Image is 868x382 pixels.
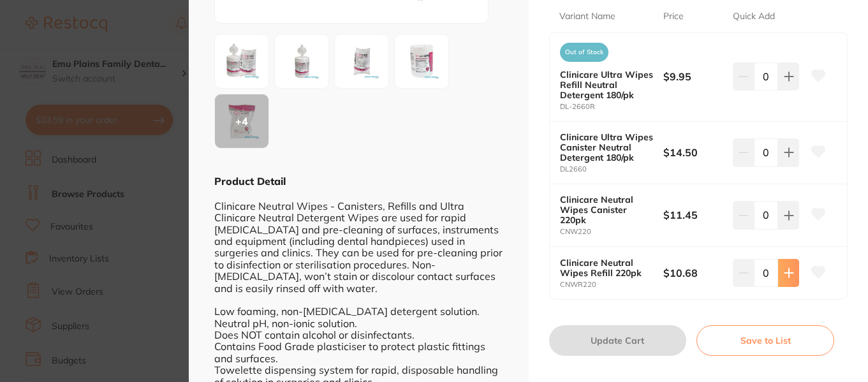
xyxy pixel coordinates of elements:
[559,10,615,23] p: Variant Name
[399,38,445,84] img: MC5qcGc
[41,27,177,219] div: Message content
[219,38,265,84] img: TklDQVJFTi5qcGc
[560,132,654,163] b: Clinicare Ultra Wipes Canister Neutral Detergent 180/pk
[279,38,325,84] img: MC5qcGc
[663,145,726,159] b: $14.50
[41,224,177,235] p: Message from Restocq, sent 1m ago
[560,258,654,278] b: Clinicare Neutral Wipes Refill 220pk
[560,70,654,100] b: Clinicare Ultra Wipes Refill Neutral Detergent 180/pk
[41,159,177,234] div: We’re committed to ensuring a smooth transition for you! Our team is standing by to help you with...
[339,38,385,84] img: MjAuanBn
[663,70,726,84] b: $9.95
[560,103,664,111] small: DL-2660R
[663,208,726,222] b: $11.45
[560,281,664,289] small: CNWR220
[663,266,726,280] b: $10.68
[733,10,775,23] p: Quick Add
[560,43,608,62] span: Out of Stock
[663,10,684,23] p: Price
[549,325,687,356] button: Update Cart
[560,165,664,173] small: DL2660
[15,31,35,51] img: Profile image for Restocq
[560,228,664,236] small: CNW220
[214,94,269,149] button: +4
[560,195,654,225] b: Clinicare Neutral Wipes Canister 220pk
[215,94,268,148] div: + 4
[5,19,186,244] div: message notification from Restocq, 1m ago. Hi Samuel, Starting 11 August, we’re making some updat...
[214,175,286,187] b: Product Detail
[41,27,177,152] div: Hi [PERSON_NAME], Starting [DATE], we’re making some updates to our product offerings on the Rest...
[696,325,834,356] button: Save to List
